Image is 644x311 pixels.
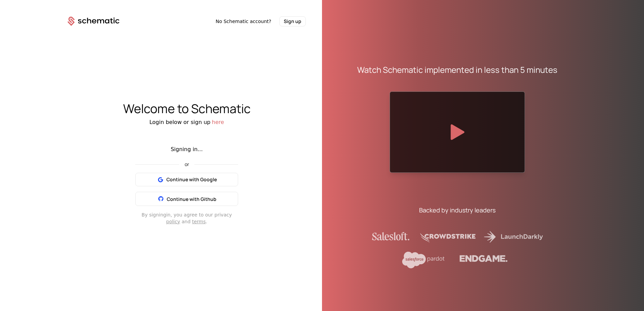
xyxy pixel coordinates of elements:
[135,192,238,206] button: Continue with Github
[215,18,271,25] span: No Schematic account?
[212,118,224,126] button: here
[192,219,206,224] a: terms
[179,162,194,167] span: or
[166,176,217,183] span: Continue with Google
[419,205,496,215] div: Backed by industry leaders
[135,211,238,225] div: By signing in , you agree to our privacy and .
[167,196,216,202] span: Continue with Github
[166,219,180,224] a: policy
[279,16,306,26] button: Sign up
[51,102,322,116] div: Welcome to Schematic
[51,118,322,126] div: Login below or sign up
[135,145,238,153] div: Signing in...
[135,173,238,186] button: Continue with Google
[357,64,557,75] div: Watch Schematic implemented in less than 5 minutes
